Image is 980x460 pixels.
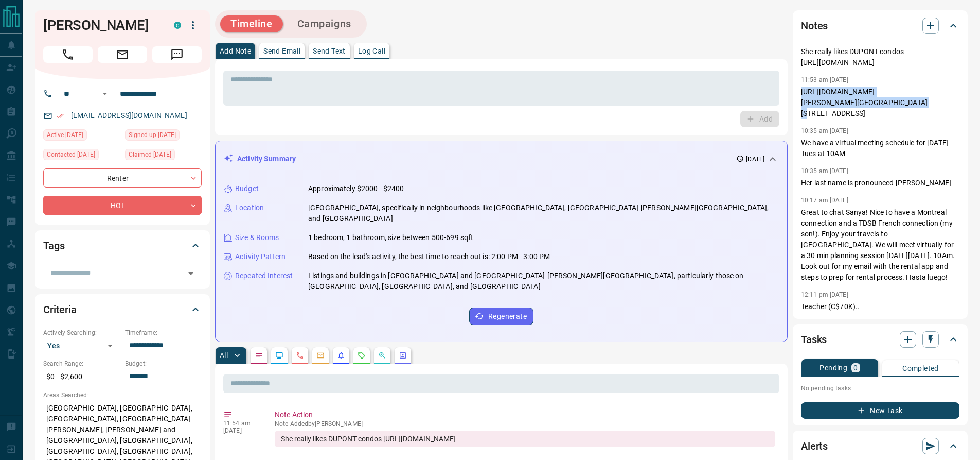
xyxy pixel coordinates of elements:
[99,88,111,100] button: Open
[853,364,858,371] p: 0
[43,17,158,33] h1: [PERSON_NAME]
[224,149,779,168] div: Activity Summary[DATE]
[801,331,827,348] h2: Tasks
[47,130,83,140] span: Active [DATE]
[43,237,64,254] h2: Tags
[235,251,286,262] p: Activity Pattern
[308,232,473,243] p: 1 bedroom, 1 bathroom, size between 500-699 sqft
[801,46,959,68] p: She really likes DUPONT condos [URL][DOMAIN_NAME]
[43,301,77,318] h2: Criteria
[184,266,198,281] button: Open
[220,352,228,359] p: All
[43,359,120,368] p: Search Range:
[399,351,407,360] svg: Agent Actions
[801,127,848,134] p: 10:35 am [DATE]
[125,328,202,337] p: Timeframe:
[801,76,848,83] p: 11:53 am [DATE]
[220,15,283,32] button: Timeline
[43,297,202,322] div: Criteria
[801,402,959,419] button: New Task
[746,155,764,164] p: [DATE]
[152,46,202,63] span: Message
[125,129,202,144] div: Sat Jun 18 2022
[125,149,202,163] div: Tue Jul 29 2025
[275,410,775,420] p: Note Action
[235,202,264,213] p: Location
[801,87,959,119] p: [URL][DOMAIN_NAME] [PERSON_NAME][GEOGRAPHIC_DATA][STREET_ADDRESS]
[308,270,779,292] p: Listings and buildings in [GEOGRAPHIC_DATA] and [GEOGRAPHIC_DATA]-[PERSON_NAME][GEOGRAPHIC_DATA],...
[43,233,202,258] div: Tags
[801,13,959,38] div: Notes
[263,47,300,55] p: Send Email
[43,168,202,188] div: Renter
[313,47,346,55] p: Send Text
[174,22,181,29] div: condos.ca
[801,207,959,283] p: Great to chat Sanya! Nice to have a Montreal connection and a TDSB French connection (my son!). E...
[43,196,202,215] div: HOT
[801,434,959,458] div: Alerts
[902,365,939,372] p: Completed
[801,138,959,159] p: We have a virtual meeting schedule for [DATE] Tues at 10AM
[275,351,283,360] svg: Lead Browsing Activity
[358,351,366,360] svg: Requests
[98,46,147,63] span: Email
[43,129,120,144] div: Mon Jul 28 2025
[378,351,386,360] svg: Opportunities
[43,328,120,337] p: Actively Searching:
[57,112,64,120] svg: Email Verified
[801,291,848,298] p: 12:11 pm [DATE]
[316,351,325,360] svg: Emails
[801,167,848,175] p: 10:35 am [DATE]
[125,359,202,368] p: Budget:
[235,270,293,281] p: Repeated Interest
[129,149,171,160] span: Claimed [DATE]
[801,197,848,204] p: 10:17 am [DATE]
[47,149,95,160] span: Contacted [DATE]
[43,368,120,385] p: $0 - $2,600
[287,15,362,32] button: Campaigns
[223,420,259,427] p: 11:54 am
[129,130,176,140] span: Signed up [DATE]
[296,351,304,360] svg: Calls
[308,251,550,262] p: Based on the lead's activity, the best time to reach out is: 2:00 PM - 3:00 PM
[220,47,251,55] p: Add Note
[358,47,385,55] p: Log Call
[237,154,296,164] p: Activity Summary
[43,390,202,400] p: Areas Searched:
[801,178,959,189] p: Her last name is pronounced [PERSON_NAME]
[337,351,345,360] svg: Listing Alerts
[275,420,775,428] p: Note Added by [PERSON_NAME]
[235,183,259,194] p: Budget
[255,351,263,360] svg: Notes
[801,18,828,34] h2: Notes
[801,327,959,352] div: Tasks
[801,438,828,454] h2: Alerts
[308,202,779,224] p: [GEOGRAPHIC_DATA], specifically in neighbourhoods like [GEOGRAPHIC_DATA], [GEOGRAPHIC_DATA]-[PERS...
[801,301,959,312] p: Teacher (C$70K)..
[308,183,404,194] p: Approximately $2000 - $2400
[235,232,279,243] p: Size & Rooms
[43,46,93,63] span: Call
[71,111,187,120] a: [EMAIL_ADDRESS][DOMAIN_NAME]
[43,337,120,354] div: Yes
[275,431,775,447] div: She really likes DUPONT condos [URL][DOMAIN_NAME]
[819,364,847,371] p: Pending
[801,381,959,396] p: No pending tasks
[469,308,533,325] button: Regenerate
[223,427,259,434] p: [DATE]
[43,149,120,163] div: Wed Jul 30 2025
